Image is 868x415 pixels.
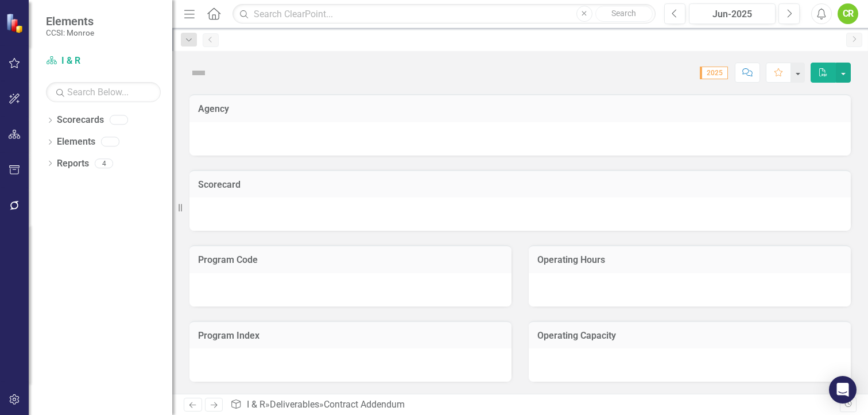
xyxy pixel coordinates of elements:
[838,3,858,24] button: CR
[198,180,842,190] h3: Scorecard
[324,399,405,410] div: Contract Addendum
[247,399,265,410] a: I & R
[95,158,113,168] div: 4
[46,28,94,37] small: CCSI: Monroe
[232,4,656,24] input: Search ClearPoint...
[693,7,772,21] div: Jun-2025
[611,9,636,18] span: Search
[230,398,839,412] div: » »
[829,376,857,404] div: Open Intercom Messenger
[270,399,319,410] a: Deliverables
[537,331,842,341] h3: Operating Capacity
[595,6,653,22] button: Search
[46,55,161,68] a: I & R
[198,255,503,265] h3: Program Code
[57,135,95,149] a: Elements
[57,157,89,170] a: Reports
[689,3,776,24] button: Jun-2025
[198,331,503,341] h3: Program Index
[46,14,94,28] span: Elements
[57,114,104,127] a: Scorecards
[189,64,208,82] img: Not Defined
[700,67,728,79] span: 2025
[537,255,842,265] h3: Operating Hours
[6,13,26,33] img: ClearPoint Strategy
[46,82,161,102] input: Search Below...
[198,104,842,114] h3: Agency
